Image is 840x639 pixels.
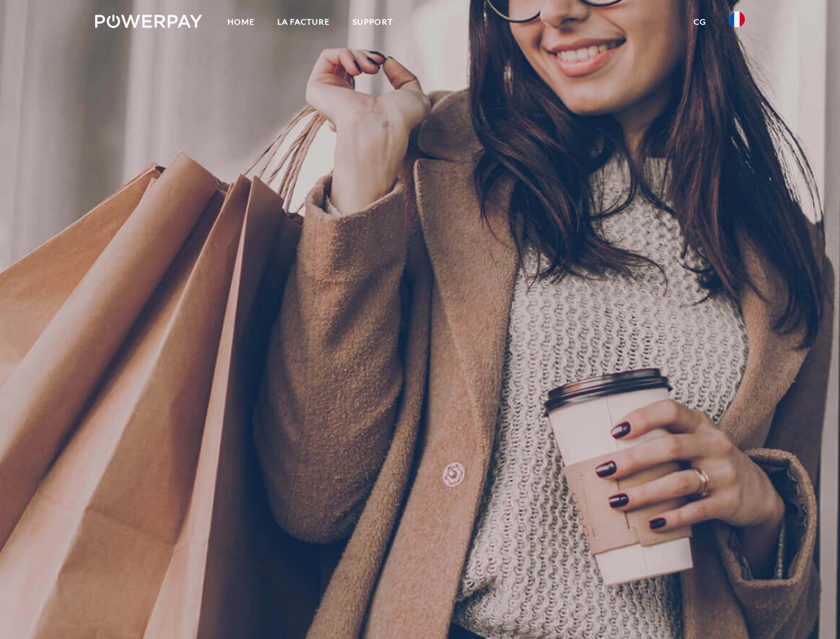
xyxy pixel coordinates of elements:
[341,10,404,34] a: Support
[266,10,341,34] a: LA FACTURE
[729,11,745,27] img: fr
[95,15,202,28] img: logo-powerpay-white.svg
[682,10,718,34] a: CG
[216,10,266,34] a: Home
